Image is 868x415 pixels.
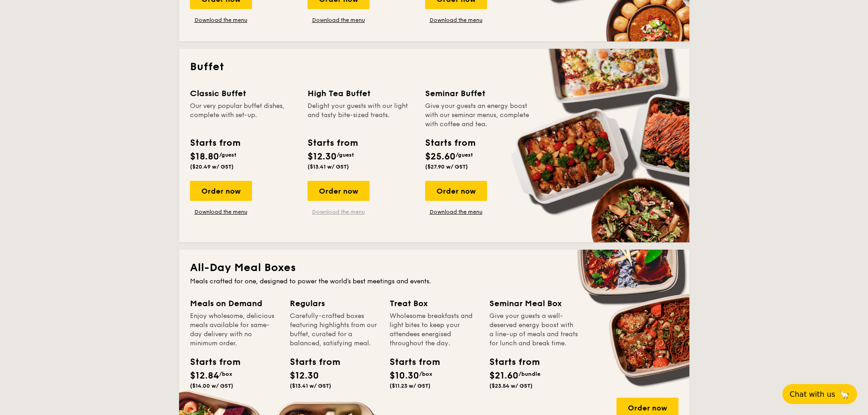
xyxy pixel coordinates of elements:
[489,370,519,381] span: $21.60
[190,87,297,100] div: Classic Buffet
[425,208,487,215] a: Download the menu
[425,136,475,150] div: Starts from
[190,151,219,162] span: $18.80
[190,261,678,275] h2: All-Day Meal Boxes
[419,371,432,377] span: /box
[190,312,279,348] div: Enjoy wholesome, delicious meals available for same-day delivery with no minimum order.
[489,312,578,348] div: Give your guests a well-deserved energy boost with a line-up of meals and treats for lunch and br...
[425,102,532,129] div: Give your guests an energy boost with our seminar menus, complete with coffee and tea.
[308,181,370,201] div: Order now
[337,152,354,158] span: /guest
[190,164,234,170] span: ($20.49 w/ GST)
[308,164,349,170] span: ($13.41 w/ GST)
[390,297,478,310] div: Treat Box
[290,312,379,348] div: Carefully-crafted boxes featuring highlights from our buffet, curated for a balanced, satisfying ...
[790,390,835,399] span: Chat with us
[190,16,252,24] a: Download the menu
[425,87,532,100] div: Seminar Buffet
[308,151,337,162] span: $12.30
[190,208,252,215] a: Download the menu
[190,297,279,310] div: Meals on Demand
[782,384,857,404] button: Chat with us🦙
[219,371,232,377] span: /box
[290,370,319,381] span: $12.30
[308,208,370,215] a: Download the menu
[190,355,231,369] div: Starts from
[190,136,240,150] div: Starts from
[425,181,487,201] div: Order now
[489,297,578,310] div: Seminar Meal Box
[219,152,236,158] span: /guest
[425,151,456,162] span: $25.60
[839,389,850,400] span: 🦙
[290,355,331,369] div: Starts from
[489,355,530,369] div: Starts from
[390,312,478,348] div: Wholesome breakfasts and light bites to keep your attendees energised throughout the day.
[390,383,431,389] span: ($11.23 w/ GST)
[425,164,468,170] span: ($27.90 w/ GST)
[308,16,370,24] a: Download the menu
[290,383,331,389] span: ($13.41 w/ GST)
[308,102,414,129] div: Delight your guests with our light and tasty bite-sized treats.
[308,87,414,100] div: High Tea Buffet
[190,102,297,129] div: Our very popular buffet dishes, complete with set-up.
[190,60,678,74] h2: Buffet
[425,16,487,24] a: Download the menu
[190,181,252,201] div: Order now
[390,355,431,369] div: Starts from
[290,297,379,310] div: Regulars
[489,383,533,389] span: ($23.54 w/ GST)
[308,136,357,150] div: Starts from
[519,371,540,377] span: /bundle
[190,277,678,286] div: Meals crafted for one, designed to power the world's best meetings and events.
[190,383,233,389] span: ($14.00 w/ GST)
[456,152,473,158] span: /guest
[390,370,419,381] span: $10.30
[190,370,219,381] span: $12.84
